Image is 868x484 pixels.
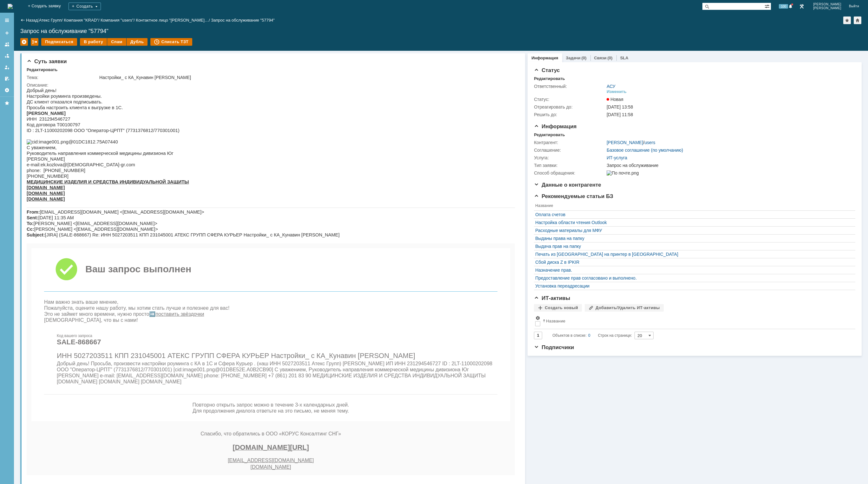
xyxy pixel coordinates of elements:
[798,3,806,10] a: Перейти в интерфейс администратора
[94,75,98,80] span: gr
[535,275,851,281] a: Предоставление прав согласовано и выполнено.
[534,76,565,81] div: Редактировать
[64,18,101,23] div: /
[30,264,389,272] span: ИНН 5027203511 КПП 231045001 АТЕКС ГРУПП СФЕРА КУРЬЕР Настройки_ с КА_Кунавин [PERSON_NAME]
[566,56,581,60] a: Задачи
[98,75,109,80] span: .com
[2,28,12,38] a: Создать заявку
[211,18,275,23] div: Запрос на обслуживание "57794"
[17,230,111,235] span: [DEMOGRAPHIC_DATA], что вы с нами!
[535,228,851,233] a: Расходные материалы для МФУ
[535,220,851,225] a: Настройка области чтения Outlook
[59,176,165,187] span: Ваш запрос выполнен
[552,332,632,339] i: Строк на странице:
[31,38,38,46] div: Работа с массовостью
[30,250,74,258] span: SALE-868667
[854,17,861,24] div: Сделать домашней страницей
[39,18,64,23] div: /
[2,85,12,95] a: Настройки
[535,268,851,273] a: Назначение прав.
[206,356,282,364] span: [DOMAIN_NAME][URL]
[535,212,851,217] a: Оплата счетов
[607,140,643,145] a: [PERSON_NAME]
[27,75,98,80] div: Тема:
[582,56,587,60] div: (0)
[534,97,605,102] div: Статус:
[542,314,852,329] th: Название
[27,83,515,88] div: Описание:
[174,343,314,349] span: Спасибо, что обратились в ООО «КОРУС Консалтинг СНГ»
[535,236,851,241] a: Выданы права на папку
[29,170,51,193] img: Письмо
[20,75,36,80] span: kozlova
[136,18,209,23] a: Контактное лицо "[PERSON_NAME]…
[531,56,558,60] a: Информация
[588,332,590,339] div: 0
[27,58,67,64] span: Суть заявки
[101,18,134,23] a: Компания "users"
[843,17,851,24] div: Добавить в избранное
[26,18,38,23] a: Назад
[534,170,605,176] div: Способ обращения:
[534,84,605,89] div: Ответственный:
[36,75,41,80] span: @
[535,244,851,249] a: Выдача прав на папку
[99,75,514,80] div: Настройки_ с КА_Кунавин [PERSON_NAME]
[552,333,586,338] span: Объектов в списке:
[2,74,12,84] a: Мои согласования
[534,104,605,109] div: Отреагировать до:
[20,28,862,34] div: Запрос на обслуживание "57794"
[8,4,13,9] img: logo
[20,38,28,46] div: Удалить
[535,283,851,288] a: Установка переадресации
[64,18,98,23] a: Компания "KRAD"
[534,163,605,168] div: Тип заявки:
[620,56,628,60] a: SLA
[779,4,788,9] span: 100
[765,3,771,9] span: Расширенный поиск
[27,67,57,72] div: Редактировать
[166,315,323,326] span: Повторно открыть запрос можно в течение 3-х календарных дней. Для продолжения диалога ответьте на...
[224,377,264,382] a: [DOMAIN_NAME]
[607,89,627,94] div: Изменить
[607,112,633,117] span: [DATE] 11:58
[93,75,94,80] span: -
[30,273,466,297] span: Добрый день! Просьба, произвести настройки роуминга с КА в 1С и Сфера Курьер . (наш ИНН 502720351...
[607,104,633,109] span: [DATE] 13:58
[534,67,560,73] span: Статус
[534,155,605,160] div: Услуга:
[2,62,12,72] a: Мои заявки
[535,260,851,265] a: Сбой диска Z в IPKIR
[201,370,287,375] a: [EMAIL_ADDRESS][DOMAIN_NAME]
[607,170,639,176] img: По почте.png
[534,132,565,137] div: Редактировать
[607,148,683,153] a: Базовое соглашение (по умолчанию)
[594,56,607,60] a: Связи
[2,39,12,50] a: Заявки на командах
[17,212,203,229] span: Нам важно знать ваше мнение, Пожалуйста, оцените нашу работу, мы хотим стать лучше и полезнее для...
[546,319,565,323] div: Название
[607,163,851,168] div: Запрос на обслуживание
[38,17,39,22] div: |
[534,344,574,350] span: Подписчики
[534,193,613,199] span: Рекомендуемые статьи БЗ
[69,3,101,10] div: Создать
[534,112,605,117] div: Решить до:
[607,97,623,102] span: Новая
[136,18,211,23] div: /
[8,4,13,9] a: Перейти на домашнюю страницу
[41,75,93,80] span: [DEMOGRAPHIC_DATA]
[129,224,177,229] a: поставить звёздочки
[206,358,282,363] a: [DOMAIN_NAME][URL]
[607,140,655,145] div: /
